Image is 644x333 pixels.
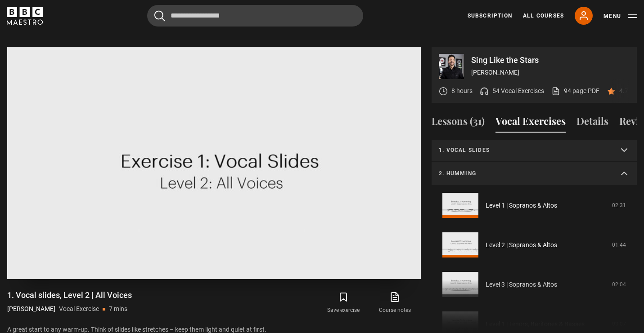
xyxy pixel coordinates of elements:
[439,146,608,154] p: 1. Vocal slides
[486,240,557,250] a: Level 2 | Sopranos & Altos
[432,162,637,186] summary: 2. Humming
[59,304,99,314] p: Vocal Exercise
[551,86,599,96] a: 94 page PDF
[369,290,421,316] a: Course notes
[492,86,544,96] p: 54 Vocal Exercises
[486,201,557,210] a: Level 1 | Sopranos & Altos
[432,114,485,133] button: Lessons (31)
[471,68,630,77] p: [PERSON_NAME]
[7,290,132,301] h1: 1. Vocal slides, Level 2 | All Voices
[439,169,608,178] p: 2. Humming
[603,12,637,21] button: Toggle navigation
[109,304,127,314] p: 7 mins
[154,10,165,22] button: Submit the search query
[576,114,608,133] button: Details
[432,139,637,162] summary: 1. Vocal slides
[147,5,363,27] input: Search
[318,290,369,316] button: Save exercise
[7,304,55,314] p: [PERSON_NAME]
[468,12,512,20] a: Subscription
[471,56,630,64] p: Sing Like the Stars
[451,86,473,96] p: 8 hours
[7,7,43,25] svg: BBC Maestro
[523,12,564,20] a: All Courses
[7,47,421,279] video-js: Video Player
[495,114,566,133] button: Vocal Exercises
